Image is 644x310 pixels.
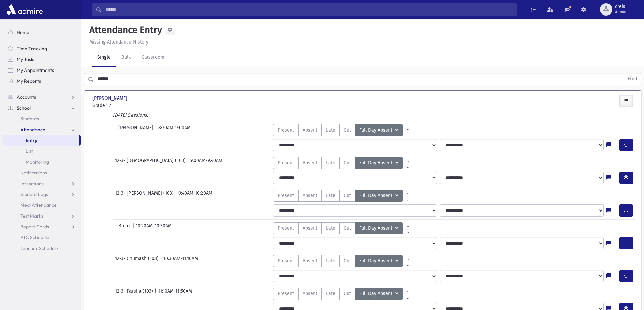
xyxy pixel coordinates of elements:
[20,116,39,122] span: Students
[273,255,413,267] div: AttTypes
[303,290,317,297] span: Absent
[3,92,81,103] a: Accounts
[17,105,31,111] span: School
[115,255,160,267] span: 12-3- Chumash (103)
[115,190,175,202] span: 12-3- [PERSON_NAME] (103)
[3,189,81,200] a: Student Logs
[175,190,178,202] span: |
[3,27,81,38] a: Home
[3,232,81,243] a: PTC Schedule
[273,288,413,300] div: AttTypes
[20,126,45,133] span: Attendance
[326,159,335,166] span: Late
[87,24,162,36] h5: Attendance Entry
[115,222,132,234] span: - Break
[359,126,394,134] span: Full Day Absent
[163,255,198,267] span: 10:30AM-11:10AM
[17,94,36,100] span: Accounts
[278,257,294,264] span: Present
[20,234,49,241] span: PTC Schedule
[26,148,33,154] span: List
[359,290,394,298] span: Full Day Absent
[26,159,49,165] span: Monitoring
[115,124,155,136] span: - [PERSON_NAME]
[17,56,35,62] span: My Tasks
[3,76,81,86] a: My Reports
[359,257,394,265] span: Full Day Absent
[115,288,154,300] span: 12-3- Parsha (103)
[326,257,335,264] span: Late
[20,191,48,197] span: Student Logs
[190,157,222,169] span: 9:00AM-9:40AM
[278,192,294,199] span: Present
[615,4,626,9] span: creis
[17,46,47,52] span: Time Tracking
[278,290,294,297] span: Present
[3,113,81,124] a: Students
[359,225,394,232] span: Full Day Absent
[116,48,136,67] a: Bulk
[160,255,163,267] span: |
[3,43,81,54] a: Time Tracking
[326,192,335,199] span: Late
[3,210,81,221] a: Test Marks
[344,257,351,264] span: Cut
[355,288,403,300] button: Full Day Absent
[355,255,403,267] button: Full Day Absent
[5,3,44,16] img: AdmirePro
[344,290,351,297] span: Cut
[3,200,81,210] a: Meal Attendance
[132,222,136,234] span: |
[355,190,403,202] button: Full Day Absent
[344,159,351,166] span: Cut
[89,39,148,45] u: Missing Attendance History
[20,170,47,176] span: Notifications
[273,190,413,202] div: AttTypes
[3,54,81,65] a: My Tasks
[158,288,192,300] span: 11:10AM-11:50AM
[326,225,335,232] span: Late
[154,288,158,300] span: |
[273,222,413,234] div: AttTypes
[87,39,148,45] a: Missing Attendance History
[92,48,116,67] a: Single
[3,103,81,113] a: School
[303,159,317,166] span: Absent
[20,224,49,230] span: Report Cards
[355,222,403,234] button: Full Day Absent
[115,157,187,169] span: 12-3- [DEMOGRAPHIC_DATA] (103)
[326,126,335,134] span: Late
[155,124,158,136] span: |
[20,213,43,219] span: Test Marks
[359,159,394,167] span: Full Day Absent
[102,3,517,16] input: Search
[355,124,403,136] button: Full Day Absent
[20,202,57,208] span: Meal Attendance
[3,167,81,178] a: Notifications
[303,126,317,134] span: Absent
[3,135,79,146] a: Entry
[624,73,641,85] button: Find
[158,124,191,136] span: 8:30AM-9:00AM
[20,180,44,187] span: Infractions
[615,9,626,15] span: Admin
[278,225,294,232] span: Present
[303,225,317,232] span: Absent
[20,245,58,251] span: Teacher Schedule
[113,112,148,118] i: [DATE] Sessions:
[17,67,54,73] span: My Appointments
[355,157,403,169] button: Full Day Absent
[92,95,129,102] span: [PERSON_NAME]
[26,137,37,143] span: Entry
[3,124,81,135] a: Attendance
[344,126,351,134] span: Cut
[278,126,294,134] span: Present
[3,243,81,254] a: Teacher Schedule
[3,65,81,76] a: My Appointments
[136,222,172,234] span: 10:20AM-10:30AM
[3,178,81,189] a: Infractions
[326,290,335,297] span: Late
[3,157,81,167] a: Monitoring
[136,48,170,67] a: Classroom
[92,102,177,109] span: Grade 12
